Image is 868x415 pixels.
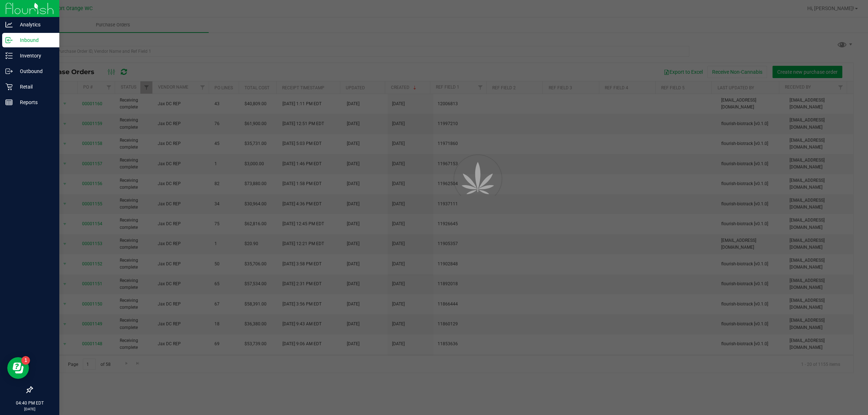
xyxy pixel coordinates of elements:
[5,21,13,28] inline-svg: Analytics
[5,37,13,44] inline-svg: Inbound
[7,357,29,379] iframe: Resource center
[5,83,13,90] inline-svg: Retail
[3,400,56,406] p: 04:40 PM EDT
[5,99,13,106] inline-svg: Reports
[3,406,56,412] p: [DATE]
[13,67,56,76] p: Outbound
[13,82,56,91] p: Retail
[13,36,56,44] p: Inbound
[13,51,56,60] p: Inventory
[13,98,56,107] p: Reports
[21,356,30,365] iframe: Resource center unread badge
[5,68,13,75] inline-svg: Outbound
[13,20,56,29] p: Analytics
[5,52,13,59] inline-svg: Inventory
